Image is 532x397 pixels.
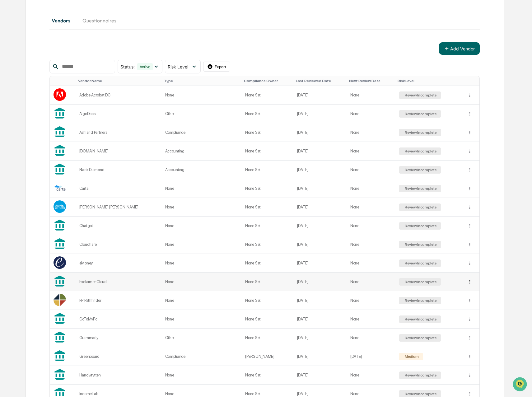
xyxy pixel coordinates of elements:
div: Review Incomplete [404,261,437,265]
div: AlgoDocs [79,111,158,116]
td: [DATE] [293,198,347,217]
td: Accounting [161,161,242,179]
div: Toggle SortBy [164,79,239,83]
a: 🔎Data Lookup [4,120,42,131]
img: Vendor Logo [54,182,66,194]
td: None [347,310,395,329]
td: None Set [241,329,293,347]
td: None [347,273,395,291]
td: [DATE] [347,347,395,366]
td: [DATE] [293,86,347,105]
div: Review Incomplete [404,336,437,340]
span: Attestations [51,110,77,117]
div: Greenboard [79,354,158,359]
div: Review Incomplete [404,93,437,97]
div: Past conversations [6,69,42,74]
div: Review Incomplete [404,130,437,135]
img: Jack Rasmussen [6,79,16,89]
div: Toggle SortBy [296,79,344,83]
div: Toggle SortBy [398,79,461,83]
span: [DATE] [55,85,68,90]
td: None [161,179,242,198]
div: [PERSON_NAME] [PERSON_NAME] [79,205,158,209]
td: None [161,366,242,385]
a: 🖐️Preclearance [4,108,43,119]
div: Review Incomplete [404,298,437,303]
td: None Set [241,198,293,217]
td: None Set [241,310,293,329]
td: None Set [241,217,293,235]
td: [DATE] [293,366,347,385]
img: Vendor Logo [54,294,66,306]
div: Toggle SortBy [244,79,291,83]
td: [DATE] [293,217,347,235]
div: 🔎 [6,123,11,128]
div: 🖐️ [6,111,11,116]
td: [DATE] [293,161,347,179]
td: None [347,198,395,217]
td: [DATE] [293,347,347,366]
div: [DOMAIN_NAME] [79,149,158,153]
td: [DATE] [293,179,347,198]
td: [DATE] [293,291,347,310]
td: None [347,329,395,347]
button: Export [203,62,231,72]
td: None [347,161,395,179]
td: [DATE] [293,273,347,291]
div: 🗄️ [45,111,50,116]
td: None [347,217,395,235]
div: Review Incomplete [404,242,437,247]
button: See all [96,68,113,75]
td: None [347,235,395,254]
td: None [161,254,242,273]
img: 1746055101610-c473b297-6a78-478c-a979-82029cc54cd1 [6,48,17,59]
div: Review Incomplete [404,112,437,116]
div: IncomeLab [79,391,158,396]
div: Exclaimer Cloud [79,279,158,284]
td: [DATE] [293,310,347,329]
td: [DATE] [293,254,347,273]
div: Review Incomplete [404,373,437,377]
td: Compliance [161,123,242,142]
div: Review Incomplete [404,280,437,284]
span: Pylon [62,138,75,142]
td: None Set [241,273,293,291]
div: Ashland Partners [79,130,158,135]
iframe: Open customer support [512,376,529,393]
td: None [161,310,242,329]
td: None [347,291,395,310]
div: Handwrytten [79,373,158,377]
td: None Set [241,179,293,198]
span: Risk Level [168,64,188,69]
div: We're available if you need us! [28,54,86,59]
td: None Set [241,235,293,254]
td: [DATE] [293,105,347,123]
div: FP Pathfinder [79,298,158,303]
div: Adobe Acrobat DC [79,93,158,97]
div: Black Diamond [79,167,158,172]
div: Chatgpt [79,223,158,228]
div: Active [137,63,153,70]
td: None [347,142,395,161]
td: [DATE] [293,123,347,142]
td: None Set [241,366,293,385]
td: None [161,273,242,291]
button: Add Vendor [439,42,480,55]
div: Toggle SortBy [349,79,393,83]
div: Cloudflare [79,242,158,247]
img: Vendor Logo [54,88,66,101]
td: None [347,179,395,198]
td: None [161,86,242,105]
td: Other [161,105,242,123]
td: [PERSON_NAME] [241,347,293,366]
button: Start new chat [106,49,113,57]
div: Review Incomplete [404,149,437,153]
td: [DATE] [293,329,347,347]
button: Vendors [49,13,77,28]
div: Grammarly [79,335,158,340]
td: None Set [241,291,293,310]
div: Toggle SortBy [469,79,477,83]
td: None Set [241,105,293,123]
div: Start new chat [28,48,102,54]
